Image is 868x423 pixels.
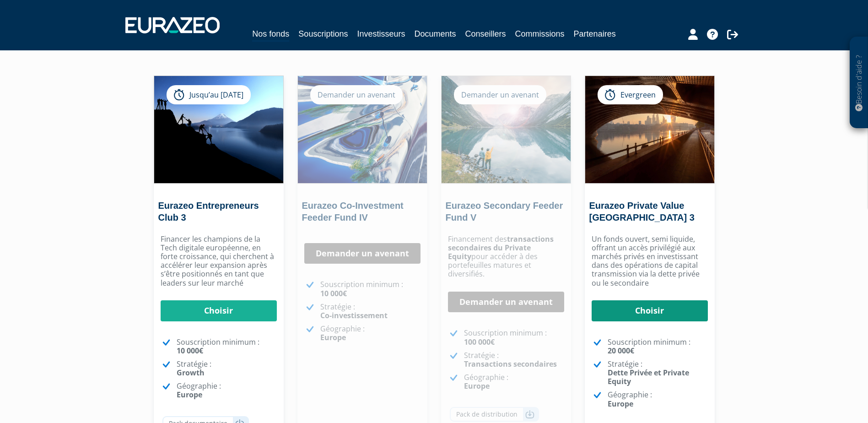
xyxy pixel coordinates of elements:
[304,243,421,264] a: Demander un avenant
[574,27,616,40] a: Partenaires
[464,373,564,390] p: Géographie :
[448,234,554,261] strong: transactions secondaires du Private Equity
[608,390,708,408] p: Géographie :
[448,235,564,279] p: Financement des pour accéder à des portefeuilles matures et diversifiés.
[320,332,346,342] strong: Europe
[464,381,490,391] strong: Europe
[450,407,539,422] a: Pack de distribution
[608,368,689,386] strong: Dette Privée et Private Equity
[357,27,405,40] a: Investisseurs
[320,280,421,298] p: Souscription minimum :
[589,201,695,222] a: Eurazeo Private Value [GEOGRAPHIC_DATA] 3
[446,201,563,222] a: Eurazeo Secondary Feeder Fund V
[464,329,564,346] p: Souscription minimum :
[320,325,421,342] p: Géographie :
[177,368,205,378] strong: Growth
[515,27,565,40] a: Commissions
[161,300,277,321] a: Choisir
[177,360,277,377] p: Stratégie :
[585,76,714,183] img: Eurazeo Private Value Europe 3
[464,351,564,369] p: Stratégie :
[320,310,388,320] strong: Co-investissement
[320,303,421,320] p: Stratégie :
[464,359,557,369] strong: Transactions secondaires
[464,337,495,347] strong: 100 000€
[592,235,708,287] p: Un fonds ouvert, semi liquide, offrant un accès privilégié aux marchés privés en investissant dan...
[598,85,663,104] div: Evergreen
[298,76,427,183] img: Eurazeo Co-Investment Feeder Fund IV
[167,85,251,104] div: Jusqu’au [DATE]
[161,235,277,287] p: Financer les champions de la Tech digitale européenne, en forte croissance, qui cherchent à accél...
[854,42,864,124] p: Besoin d'aide ?
[608,360,708,386] p: Stratégie :
[592,300,708,321] a: Choisir
[158,201,259,222] a: Eurazeo Entrepreneurs Club 3
[608,399,633,409] strong: Europe
[252,27,289,42] a: Nos fonds
[177,346,203,356] strong: 10 000€
[177,390,202,400] strong: Europe
[154,76,283,183] img: Eurazeo Entrepreneurs Club 3
[125,17,220,33] img: 1732889491-logotype_eurazeo_blanc_rvb.png
[177,338,277,355] p: Souscription minimum :
[448,292,564,313] a: Demander un avenant
[414,27,456,40] a: Documents
[465,27,506,40] a: Conseillers
[177,382,277,399] p: Géographie :
[608,346,634,356] strong: 20 000€
[310,85,403,104] div: Demander un avenant
[298,27,348,40] a: Souscriptions
[608,338,708,355] p: Souscription minimum :
[454,85,546,104] div: Demander un avenant
[442,76,571,183] img: Eurazeo Secondary Feeder Fund V
[320,288,347,298] strong: 10 000€
[302,201,404,222] a: Eurazeo Co-Investment Feeder Fund IV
